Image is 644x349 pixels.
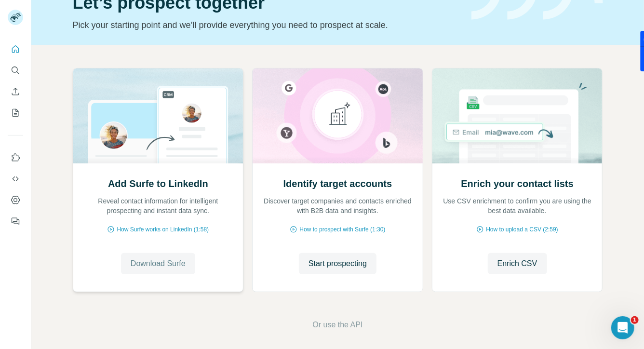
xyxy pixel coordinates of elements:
[299,225,385,234] span: How to prospect with Surfe (1:30)
[117,225,209,234] span: How Surfe works on LinkedIn (1:58)
[8,40,23,58] button: Quick start
[8,170,23,188] button: Use Surfe API
[73,68,244,163] img: Add Surfe to LinkedIn
[8,62,23,79] button: Search
[611,316,634,339] iframe: Intercom live chat
[497,258,537,269] span: Enrich CSV
[262,196,413,215] p: Discover target companies and contacts enriched with B2B data and insights.
[8,83,23,100] button: Enrich CSV
[252,68,423,163] img: Identify target accounts
[8,213,23,230] button: Feedback
[121,253,195,274] button: Download Surfe
[299,253,376,274] button: Start prospecting
[442,196,593,215] p: Use CSV enrichment to confirm you are using the best data available.
[432,68,603,163] img: Enrich your contact lists
[108,177,208,190] h2: Add Surfe to LinkedIn
[486,225,558,234] span: How to upload a CSV (2:59)
[631,316,639,324] span: 1
[8,149,23,166] button: Use Surfe on LinkedIn
[8,191,23,209] button: Dashboard
[8,10,23,25] img: Avatar
[73,18,460,32] p: Pick your starting point and we’ll provide everything you need to prospect at scale.
[8,104,23,121] button: My lists
[83,196,234,215] p: Reveal contact information for intelligent prospecting and instant data sync.
[309,258,367,269] span: Start prospecting
[488,253,547,274] button: Enrich CSV
[312,319,362,331] button: Or use the API
[131,258,186,269] span: Download Surfe
[283,177,392,190] h2: Identify target accounts
[461,177,573,190] h2: Enrich your contact lists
